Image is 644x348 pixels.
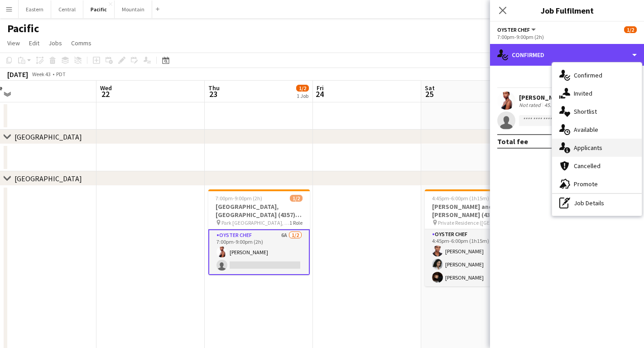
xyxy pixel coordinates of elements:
[14,132,82,141] div: [GEOGRAPHIC_DATA]
[7,39,20,47] span: View
[25,37,43,49] a: Edit
[425,203,526,219] h3: [PERSON_NAME] and [PERSON_NAME] (4322) [LA]
[83,0,115,18] button: Pacific
[317,84,324,92] span: Fri
[519,101,543,108] div: Not rated
[290,195,303,202] span: 1/2
[99,89,112,99] span: 22
[425,229,526,286] app-card-role: Oyster Chef3/34:45pm-6:00pm (1h15m)[PERSON_NAME][PERSON_NAME][PERSON_NAME]
[71,39,91,47] span: Comms
[497,26,530,33] span: Oyster Chef
[315,89,324,99] span: 24
[574,107,597,116] span: Shortlist
[438,219,506,226] span: Private Residence ([GEOGRAPHIC_DATA], [GEOGRAPHIC_DATA])
[425,189,526,286] app-job-card: 4:45pm-6:00pm (1h15m)3/3[PERSON_NAME] and [PERSON_NAME] (4322) [LA] Private Residence ([GEOGRAPHI...
[208,189,310,275] app-job-card: 7:00pm-9:00pm (2h)1/2[GEOGRAPHIC_DATA], [GEOGRAPHIC_DATA] (4357) [[GEOGRAPHIC_DATA]] Park [GEOGRA...
[48,39,62,47] span: Jobs
[296,85,309,92] span: 1/2
[423,89,435,99] span: 25
[574,162,601,170] span: Cancelled
[29,39,39,47] span: Edit
[574,89,592,97] span: Invited
[14,174,82,183] div: [GEOGRAPHIC_DATA]
[519,93,575,101] div: [PERSON_NAME]
[7,22,39,35] h1: Pacific
[543,101,564,108] div: 45.19mi
[4,37,24,49] a: View
[497,137,528,146] div: Total fee
[208,84,220,92] span: Thu
[574,180,598,188] span: Promote
[624,26,637,33] span: 1/2
[207,89,220,99] span: 23
[56,71,66,77] div: PDT
[432,195,489,202] span: 4:45pm-6:00pm (1h15m)
[208,203,310,219] h3: [GEOGRAPHIC_DATA], [GEOGRAPHIC_DATA] (4357) [[GEOGRAPHIC_DATA]]
[67,37,95,49] a: Comms
[574,71,602,79] span: Confirmed
[289,219,303,226] span: 1 Role
[115,0,152,18] button: Mountain
[425,84,435,92] span: Sat
[490,5,644,16] h3: Job Fulfilment
[497,26,537,33] button: Oyster Chef
[30,71,53,77] span: Week 43
[7,70,28,79] div: [DATE]
[574,126,598,134] span: Available
[297,92,308,99] div: 1 Job
[19,0,51,18] button: Eastern
[51,0,83,18] button: Central
[221,219,289,226] span: Park [GEOGRAPHIC_DATA], [GEOGRAPHIC_DATA] ([GEOGRAPHIC_DATA], [GEOGRAPHIC_DATA])
[208,229,310,275] app-card-role: Oyster Chef6A1/27:00pm-9:00pm (2h)[PERSON_NAME]
[45,37,66,49] a: Jobs
[574,144,602,152] span: Applicants
[497,34,637,40] div: 7:00pm-9:00pm (2h)
[100,84,112,92] span: Wed
[552,194,642,212] div: Job Details
[490,44,644,66] div: Confirmed
[216,195,262,202] span: 7:00pm-9:00pm (2h)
